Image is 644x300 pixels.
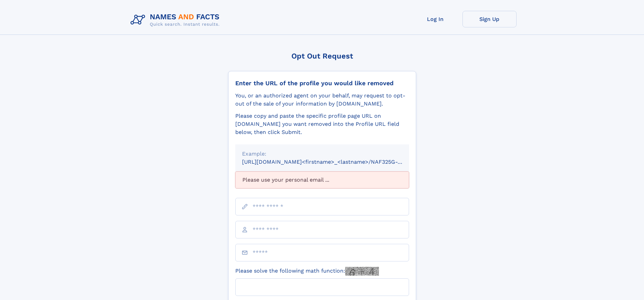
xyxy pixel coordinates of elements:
small: [URL][DOMAIN_NAME]<firstname>_<lastname>/NAF325G-xxxxxxxx [242,159,422,165]
div: Example: [242,150,402,158]
div: Opt Out Request [228,52,416,60]
div: Please copy and paste the specific profile page URL on [DOMAIN_NAME] you want removed into the Pr... [235,112,409,136]
div: Please use your personal email ... [235,171,409,188]
div: You, or an authorized agent on your behalf, may request to opt-out of the sale of your informatio... [235,92,409,108]
a: Log In [408,11,462,27]
div: Enter the URL of the profile you would like removed [235,79,409,87]
a: Sign Up [462,11,517,27]
img: Logo Names and Facts [128,11,225,29]
label: Please solve the following math function: [235,267,379,276]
